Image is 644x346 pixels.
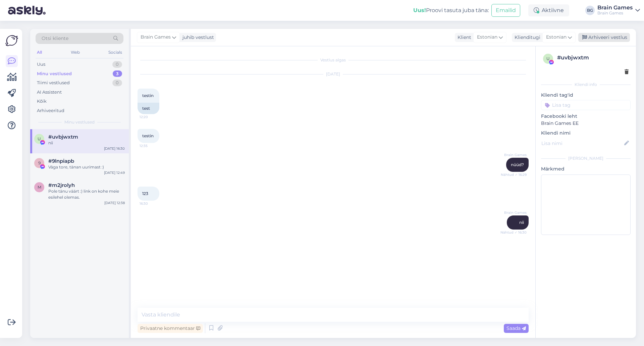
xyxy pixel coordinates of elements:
div: [DATE] 12:38 [104,200,125,205]
b: Uus! [413,7,426,13]
div: Brain Games [597,10,633,16]
div: [DATE] [138,71,529,77]
div: Pole tänu väärt :) link on kohe meie esilehel olemas. [48,188,125,200]
p: Kliendi tag'id [541,92,631,99]
span: #uvbjwxtm [48,134,78,140]
div: Vestlus algas [138,57,529,63]
span: 123 [142,191,148,196]
div: Klienditugi [512,34,540,41]
span: #m2jrolyh [48,182,75,188]
div: Brain Games [597,5,633,10]
div: Aktiivne [528,4,569,16]
div: 0 [112,61,122,68]
div: Arhiveeri vestlus [578,33,630,42]
span: Nähtud ✓ 16:29 [501,172,527,177]
button: Emailid [491,4,520,17]
div: Kliendi info [541,82,631,88]
div: Arhiveeritud [37,107,64,114]
div: juhib vestlust [180,34,214,41]
div: All [36,48,43,57]
span: Brain Games [501,210,527,215]
div: Klient [455,34,471,41]
div: [PERSON_NAME] [541,155,631,161]
span: nii [519,220,524,225]
span: Minu vestlused [64,119,95,125]
div: nii [48,140,125,146]
span: m [38,185,41,190]
div: Socials [107,48,123,57]
span: nüüd? [511,162,524,167]
p: Kliendi nimi [541,130,631,137]
a: Brain GamesBrain Games [597,5,640,16]
span: Estonian [477,34,497,41]
div: Privaatne kommentaar [138,324,203,333]
div: Väga tore, tänan uurimast :) [48,164,125,170]
div: Proovi tasuta juba täna: [413,6,489,14]
span: 12:20 [140,114,165,119]
p: Brain Games EE [541,120,631,127]
img: Askly Logo [5,34,18,47]
span: testin [142,93,154,98]
span: #9lnpiapb [48,158,74,164]
span: Otsi kliente [42,35,68,42]
div: [DATE] 12:49 [104,170,125,175]
span: Brain Games [501,152,527,157]
div: AI Assistent [37,89,62,96]
div: Uus [37,61,45,68]
div: # uvbjwxtm [557,54,629,62]
span: testin [142,133,154,138]
div: test [138,103,159,114]
span: Saada [506,325,526,331]
p: Facebooki leht [541,113,631,120]
p: Märkmed [541,165,631,172]
input: Lisa tag [541,100,631,110]
div: Web [69,48,81,57]
span: Estonian [546,34,567,41]
div: Tiimi vestlused [37,80,70,86]
div: BG [585,6,595,15]
div: Minu vestlused [37,70,72,77]
div: Kõik [37,98,47,105]
div: 3 [113,70,122,77]
div: 0 [112,80,122,86]
span: Nähtud ✓ 16:30 [500,230,527,235]
span: 12:35 [140,143,165,148]
span: u [38,136,41,141]
div: [DATE] 16:30 [104,146,125,151]
input: Lisa nimi [541,140,623,147]
span: 16:30 [140,201,165,206]
span: 9 [38,160,41,165]
span: Brain Games [141,34,171,41]
span: u [546,56,550,61]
